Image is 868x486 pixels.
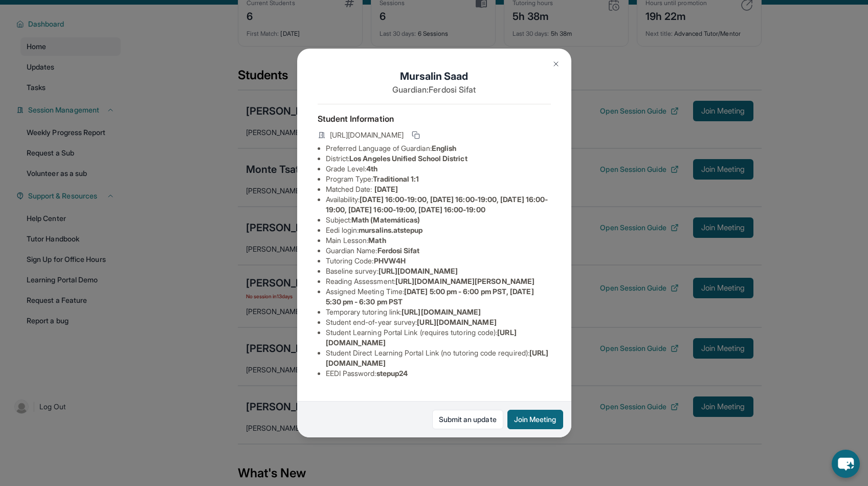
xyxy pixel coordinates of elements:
span: [URL][DOMAIN_NAME] [417,318,496,326]
span: [URL][DOMAIN_NAME] [330,130,404,140]
span: [DATE] 5:00 pm - 6:00 pm PST, [DATE] 5:30 pm - 6:30 pm PST [326,287,534,306]
li: Guardian Name : [326,246,551,256]
li: Student Direct Learning Portal Link (no tutoring code required) : [326,348,551,368]
li: Grade Level: [326,164,551,174]
li: EEDI Password : [326,368,551,379]
span: Math [368,236,386,245]
li: Main Lesson : [326,235,551,246]
span: Ferdosi Sifat [377,246,420,255]
button: chat-button [832,450,860,478]
span: English [432,144,457,152]
li: Reading Assessment : [326,276,551,286]
li: Student Learning Portal Link (requires tutoring code) : [326,327,551,348]
li: Preferred Language of Guardian: [326,143,551,153]
a: Submit an update [432,410,503,429]
span: [URL][DOMAIN_NAME] [402,307,481,316]
li: Availability: [326,194,551,215]
span: Traditional 1:1 [373,174,419,183]
li: Matched Date: [326,184,551,194]
p: Guardian: Ferdosi Sifat [318,83,551,96]
span: 4th [366,164,377,173]
span: [DATE] [374,185,398,193]
li: Eedi login : [326,225,551,235]
li: Student end-of-year survey : [326,317,551,327]
button: Join Meeting [507,410,563,429]
li: Program Type: [326,174,551,184]
span: [DATE] 16:00-19:00, [DATE] 16:00-19:00, [DATE] 16:00-19:00, [DATE] 16:00-19:00, [DATE] 16:00-19:00 [326,195,548,214]
img: Close Icon [552,60,560,68]
h1: Mursalin Saad [318,69,551,83]
span: stepup24 [376,369,408,378]
li: Subject : [326,215,551,225]
span: Math (Matemáticas) [351,215,420,224]
li: Baseline survey : [326,266,551,276]
li: Temporary tutoring link : [326,307,551,317]
span: PHVW4H [374,256,406,265]
h4: Student Information [318,113,551,125]
span: Los Angeles Unified School District [349,154,467,163]
li: District: [326,153,551,164]
li: Assigned Meeting Time : [326,286,551,307]
span: [URL][DOMAIN_NAME] [379,267,458,275]
span: mursalins.atstepup [359,226,422,234]
span: [URL][DOMAIN_NAME][PERSON_NAME] [395,277,535,285]
button: Copy link [410,129,422,141]
li: Tutoring Code : [326,256,551,266]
